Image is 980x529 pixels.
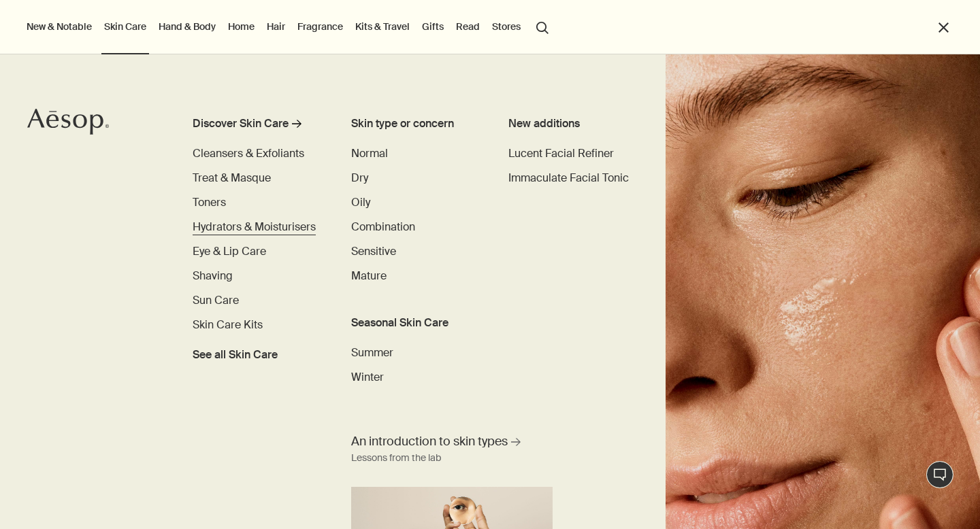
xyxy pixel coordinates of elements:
[926,461,953,488] button: Live Assistance
[193,243,266,260] a: Eye & Lip Care
[193,220,316,234] span: Hydrators & Moisturisers
[351,370,384,384] span: Winter
[351,194,370,211] a: Oily
[351,195,370,209] span: Oily
[351,345,393,360] span: Summer
[193,194,226,211] a: Toners
[193,244,266,258] span: Eye & Lip Care
[351,269,387,283] span: Mature
[351,146,388,160] span: Normal
[193,170,271,186] a: Treat & Masque
[193,341,278,363] a: See all Skin Care
[193,219,316,235] a: Hydrators & Moisturisers
[530,14,555,39] button: Open search
[193,116,289,132] div: Discover Skin Care
[193,269,233,283] span: Shaving
[351,243,396,260] a: Sensitive
[193,146,304,162] a: Cleansers & Exfoliants
[508,146,614,162] a: Lucent Facial Refiner
[351,219,415,235] a: Combination
[351,433,508,450] span: An introduction to skin types
[193,317,263,333] a: Skin Care Kits
[351,146,388,162] a: Normal
[193,171,271,185] span: Treat & Masque
[351,315,479,331] h3: Seasonal Skin Care
[351,369,384,386] a: Winter
[193,146,304,160] span: Cleansers & Exfoliants
[508,146,614,160] span: Lucent Facial Refiner
[351,345,393,361] a: Summer
[666,54,980,529] img: Woman holding her face with her hands
[101,18,149,35] a: Skin Care
[193,292,239,309] a: Sun Care
[24,105,112,142] a: Aesop
[27,108,109,135] svg: Aesop
[295,18,346,35] a: Fragrance
[351,170,368,186] a: Dry
[351,116,479,132] h3: Skin type or concern
[453,18,483,35] a: Read
[508,170,629,186] a: Immaculate Facial Tonic
[156,18,218,35] a: Hand & Body
[489,18,523,35] button: Stores
[353,18,412,35] a: Kits & Travel
[351,450,441,466] div: Lessons from the lab
[193,293,239,307] span: Sun Care
[351,220,415,234] span: Combination
[24,18,95,35] button: New & Notable
[193,195,226,209] span: Toners
[351,171,368,185] span: Dry
[508,116,636,132] div: New additions
[193,116,321,137] a: Discover Skin Care
[193,268,233,284] a: Shaving
[351,268,387,284] a: Mature
[193,347,278,363] span: See all Skin Care
[419,18,446,35] a: Gifts
[225,18,257,35] a: Home
[936,20,951,35] button: Close the Menu
[508,171,629,185] span: Immaculate Facial Tonic
[264,18,288,35] a: Hair
[193,318,263,332] span: Skin Care Kits
[351,244,396,258] span: Sensitive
